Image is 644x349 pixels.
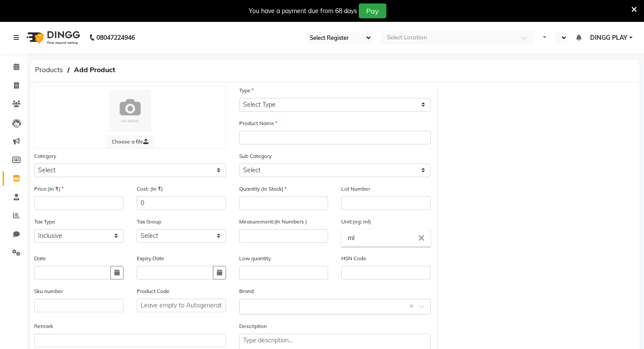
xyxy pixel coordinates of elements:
img: logo [22,25,82,50]
img: Cinque Terre [109,90,151,132]
label: Remark [34,322,53,330]
label: Sku number [34,287,63,295]
label: Lot Number [341,185,370,193]
label: Description [239,322,267,330]
label: Type [239,87,254,94]
span: DINGG PLAY [590,33,627,42]
label: Choose a file [106,135,154,148]
span: Products [31,62,67,78]
label: Measurement:(In Numbers ) [239,218,307,226]
span: Add Product [70,62,120,78]
input: Leave empty to Autogenerate [137,299,226,312]
span: Clear all [409,302,417,311]
i: Close [417,233,426,243]
label: Price:(In ₹) [34,185,64,193]
label: Date [34,255,46,262]
label: Low quantity [239,255,271,262]
label: Category [34,152,56,160]
label: Tax Group [137,218,161,226]
label: Brand [239,287,254,295]
label: Product Code [137,287,170,295]
div: You have a payment due from 68 days [249,7,357,16]
label: Expiry Date [137,255,164,262]
label: Sub Category [239,152,272,160]
label: Unit:(eg: ml) [341,218,371,226]
b: 08047224946 [96,25,135,50]
button: Pay [359,3,386,18]
label: Quantity (In Stock) [239,185,287,193]
label: Tax Type [34,218,55,226]
label: Cost: (In ₹) [137,185,163,193]
label: HSN Code [341,255,366,262]
label: Product Name [239,119,277,127]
